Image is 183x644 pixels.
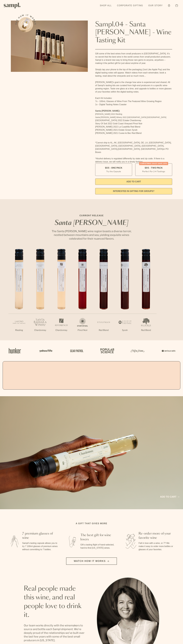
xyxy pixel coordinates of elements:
span: , [117,148,118,150]
img: Artboard_4_28b4d326-c26e-48f9-9c80-911f17d6414e_x450.png [99,345,115,356]
a: Shop All [99,3,113,8]
li: Story Of Soil 2022 Gold Coast Vineyard Pinot Noir [95,122,172,125]
strong: Santa [PERSON_NAME]: [95,110,120,112]
p: Chardonnay [51,329,72,332]
span: [GEOGRAPHIC_DATA], [GEOGRAPHIC_DATA] [118,148,163,150]
small: Try the Capsule [106,170,121,173]
li: [PERSON_NAME] 2022 La Cuadrilla Red Blend [95,125,172,128]
span: Santa [PERSON_NAME] Winery 2022 [GEOGRAPHIC_DATA] [GEOGRAPHIC_DATA] [95,116,166,118]
h1: Sampl.04 - Santa [PERSON_NAME] - Wine Tasting Kit [95,21,172,44]
p: Gift a tasting flight of hand-selected, hard-to-find [US_STATE] wines. [80,543,116,550]
p: CURRENT RELEASE [49,214,134,217]
span: $55 - One Pack [105,166,122,169]
p: Red Blend [93,329,114,332]
img: Artboard_5_7fdae55a-36fd-43f7-8bfd-f74a06a2878e_x450.png [68,345,84,356]
a: Add to cart [160,495,179,499]
img: Artboard_3_0b291449-6e8c-4d07-b2c2-3f3601a19cd1_x450.png [130,345,145,356]
a: Our Story [147,3,164,8]
a: interested in gifting for groups? [95,188,172,194]
img: Artboard_6_04f9a106-072f-468a-bdd7-f11783b05722_x450.png [38,345,53,356]
p: Riesling [8,329,30,332]
img: Artboard_7_5b34974b-f019-449e-91fb-745f8d0877ee_x450.png [160,345,176,356]
p: Fall in love with a wine, or 7? We make it easy to order more bottles or glasses of your favorites. [139,542,175,551]
h3: The best gift for wine lovers [80,533,116,542]
div: Gift some of the best wines from small producers in [GEOGRAPHIC_DATA]. It’s no secret that the be... [95,52,172,163]
li: [PERSON_NAME] 2021 Estate Grown Syrah [95,128,172,132]
p: Pinot Noir [72,329,93,332]
h3: Re-order more of your favorite wine [139,531,175,540]
a: Corporate Gifting [116,3,144,8]
small: Perfect For 2-4 Tastings [142,170,165,173]
div: Christmas SALE! Save 20% [139,162,168,165]
button: See how it works [18,17,33,32]
span: [PERSON_NAME] 2022 Riesling [95,113,122,115]
p: Chardonnay [30,329,51,332]
h2: Real people made this wine, and real people love to drink it. [24,584,86,619]
h3: 7 premium glasses of wine [22,531,58,540]
img: Artboard_1_c8cd28af-0030-4af1-819c-248e302c7f06_x450.png [7,345,23,356]
p: Our team works directly with the winemakers to source and bottle each Sampl shipment. We’re deepl... [24,624,86,642]
p: Sampl's tasting capsule allows you to try 7 100ml glasses of premium wines without committing to ... [22,542,58,551]
p: Syrah [114,329,135,332]
p: Red Blend [135,329,157,332]
img: Sampl logo [4,3,21,8]
img: Sampl.04 - Santa Barbara - Wine Tasting Kit [11,21,88,72]
h2: A gift that gives more [76,522,107,525]
em: Santa [PERSON_NAME] [55,220,128,226]
li: [PERSON_NAME] 2021 Cuvee le Bec Red Blend [95,132,172,135]
button: Watch how it works [66,557,117,565]
li: [GEOGRAPHIC_DATA] 2022 Estate Chardonnay [95,119,172,122]
button: Add to Cart [95,178,172,185]
p: The Santa [PERSON_NAME] wine region boasts a diverse terroir, nestled between mountains and sea, ... [49,229,134,241]
span: $95 - Two Pack [145,166,163,169]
